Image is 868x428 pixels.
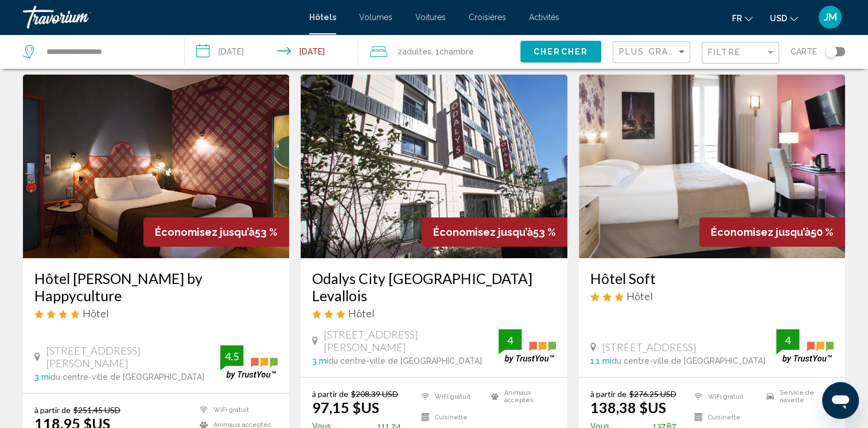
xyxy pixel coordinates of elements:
span: Filtre [708,48,741,57]
div: 53 % [422,217,567,247]
img: trustyou-badge.svg [220,345,278,379]
span: du centre-ville de [GEOGRAPHIC_DATA] [328,356,482,365]
a: Voitures [415,13,446,22]
a: Hôtel Soft [590,270,834,287]
a: Hôtels [309,13,336,22]
img: Image de l’hôtel [301,75,567,258]
div: 4.5 [220,349,243,363]
span: du centre-ville de [GEOGRAPHIC_DATA] [612,356,765,365]
span: [STREET_ADDRESS][PERSON_NAME] [324,328,498,353]
img: trustyou-badge.svg [776,329,834,363]
button: Changer de devise [770,10,798,26]
img: Image de l’hôtel [23,75,289,258]
button: Date d’arrivée : 14 août 2025 Date de départ : 15 août 2025 [185,34,358,69]
img: Image de l’hôtel [579,75,845,258]
ins: 138,38 $US [590,399,666,416]
img: trustyou-badge.svg [499,329,556,363]
button: Changer la langue [732,10,753,26]
span: Chercher [534,48,588,57]
span: Hôtel [83,307,109,320]
font: WiFi gratuit [708,393,744,400]
div: 4 [776,333,799,347]
a: Volumes [359,13,392,22]
span: Fr [732,14,742,23]
span: Hôtel [626,290,653,302]
span: Chambre [439,47,474,56]
button: Basculer la carte [817,46,845,57]
button: Menu utilisateur [815,5,845,29]
span: USD [770,14,787,23]
mat-select: Trier par [619,48,687,57]
div: Hôtel 4 étoiles [34,307,278,320]
span: 1,1 mi [590,356,612,365]
iframe: Bouton de lancement de la fenêtre de messagerie [822,382,859,419]
div: 50 % [699,217,845,247]
div: Hôtel 3 étoiles [590,290,834,302]
button: Voyageurs : 2 adultes, 0 enfants [359,34,520,69]
div: Hôtel 3 étoiles [312,307,555,320]
del: $251.45 USD [73,405,120,415]
span: [STREET_ADDRESS] [602,341,696,353]
button: Chercher [520,41,601,62]
font: WiFi gratuit [213,406,249,414]
font: 2 [398,47,402,56]
span: Adultes [402,47,431,56]
span: 3 mi [312,356,328,365]
span: JM [824,11,837,23]
span: Plus grandes économies [619,47,756,56]
del: $208.39 USD [351,389,398,399]
a: Activités [529,13,559,22]
span: à partir de [312,389,348,399]
a: Hôtel [PERSON_NAME] by Happyculture [34,270,278,304]
span: à partir de [34,405,71,415]
span: Carte [791,44,817,60]
font: WiFi gratuit [435,393,470,400]
font: Service de navette [780,389,834,404]
font: Cuisinette [435,414,468,421]
font: Cuisinette [708,414,741,421]
a: Travorium [23,6,298,29]
font: , 1 [431,47,439,56]
span: à partir de [590,389,626,399]
span: Économisez jusqu’à [433,226,533,238]
span: Économisez jusqu’à [711,226,811,238]
span: Économisez jusqu’à [155,226,255,238]
span: du centre-ville de [GEOGRAPHIC_DATA] [50,372,204,382]
del: $276.25 USD [629,389,676,399]
a: Odalys City [GEOGRAPHIC_DATA] Levallois [312,270,555,304]
span: 3 mi [34,372,50,382]
div: 4 [499,333,521,347]
span: [STREET_ADDRESS][PERSON_NAME] [46,344,220,369]
font: Animaux acceptés [504,389,556,404]
div: 53 % [143,217,289,247]
button: Filtre [702,41,779,65]
span: Hôtel [348,307,375,320]
a: Croisières [469,13,506,22]
ins: 97,15 $US [312,399,379,416]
